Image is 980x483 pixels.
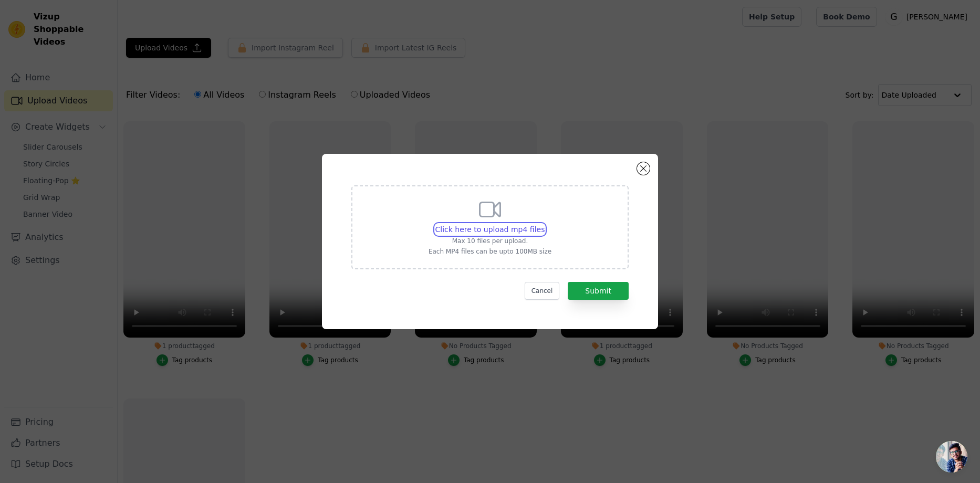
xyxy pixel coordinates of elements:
button: Close modal [637,162,650,175]
button: Cancel [525,282,560,300]
span: Click here to upload mp4 files [435,225,545,234]
button: Submit [568,282,629,300]
p: Max 10 files per upload. [429,237,551,245]
a: Open chat [936,441,967,472]
p: Each MP4 files can be upto 100MB size [429,247,551,256]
